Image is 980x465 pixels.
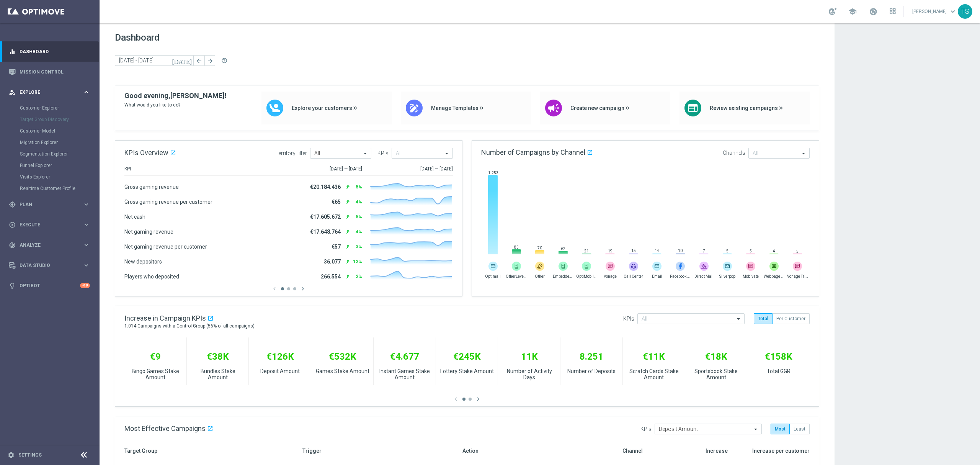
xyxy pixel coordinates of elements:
[9,201,83,208] div: Plan
[8,283,90,289] button: lightbulb Optibot +10
[9,48,16,55] i: equalizer
[20,160,99,171] div: Funnel Explorer
[20,139,80,146] a: Migration Explorer
[8,49,90,55] button: equalizer Dashboard
[9,275,90,296] div: Optibot
[83,262,90,269] i: keyboard_arrow_right
[949,7,957,16] span: keyboard_arrow_down
[911,6,958,17] a: [PERSON_NAME]keyboard_arrow_down
[20,125,99,137] div: Customer Model
[20,202,83,207] span: Plan
[20,62,90,82] a: Mission Control
[8,222,90,228] button: play_circle_outline Execute keyboard_arrow_right
[9,242,16,249] i: track_changes
[83,241,90,249] i: keyboard_arrow_right
[9,221,16,228] i: play_circle_outline
[9,242,83,249] div: Analyze
[18,453,42,457] a: Settings
[8,69,90,75] button: Mission Control
[9,89,16,96] i: person_search
[83,201,90,208] i: keyboard_arrow_right
[9,201,16,208] i: gps_fixed
[9,262,83,269] div: Data Studio
[20,162,80,169] a: Funnel Explorer
[9,282,16,289] i: lightbulb
[8,452,15,458] i: settings
[9,89,83,96] div: Explore
[20,185,80,192] a: Realtime Customer Profile
[83,88,90,96] i: keyboard_arrow_right
[9,41,90,62] div: Dashboard
[8,262,90,269] button: Data Studio keyboard_arrow_right
[20,223,83,227] span: Execute
[20,171,99,183] div: Visits Explorer
[20,243,83,247] span: Analyze
[20,137,99,148] div: Migration Explorer
[80,283,90,288] div: +10
[20,102,99,114] div: Customer Explorer
[20,128,80,134] a: Customer Model
[9,62,90,82] div: Mission Control
[20,41,90,62] a: Dashboard
[8,242,90,248] button: track_changes Analyze keyboard_arrow_right
[20,151,80,157] a: Segmentation Explorer
[20,105,80,111] a: Customer Explorer
[20,183,99,194] div: Realtime Customer Profile
[8,89,90,95] button: person_search Explore keyboard_arrow_right
[20,263,83,268] span: Data Studio
[20,148,99,160] div: Segmentation Explorer
[20,114,99,125] div: Target Group Discovery
[848,7,857,16] span: school
[9,221,83,228] div: Execute
[20,90,83,95] span: Explore
[20,275,80,296] a: Optibot
[958,4,972,19] div: TS
[20,174,80,180] a: Visits Explorer
[83,221,90,228] i: keyboard_arrow_right
[8,201,90,208] button: gps_fixed Plan keyboard_arrow_right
